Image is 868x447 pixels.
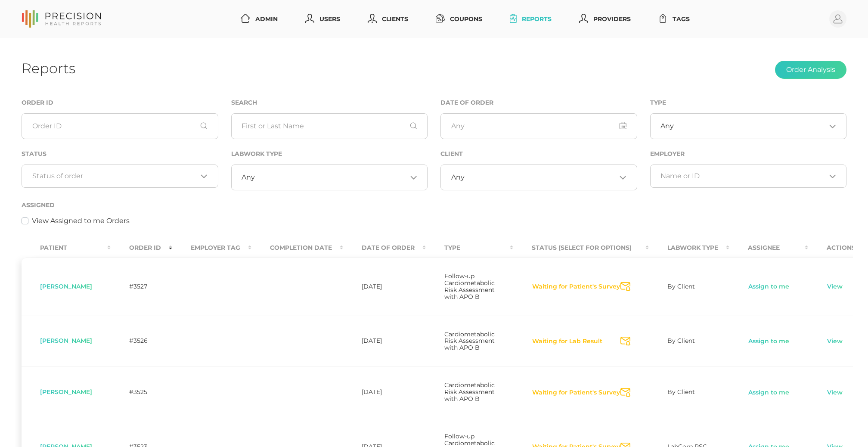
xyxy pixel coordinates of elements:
span: [PERSON_NAME] [40,337,92,345]
label: Client [440,150,463,158]
label: Date of Order [440,99,493,106]
th: Assignee : activate to sort column ascending [729,238,808,258]
th: Order ID : activate to sort column ascending [111,238,172,258]
span: By Client [667,388,695,396]
td: #3526 [111,316,172,367]
a: Clients [364,11,412,27]
a: Admin [237,11,281,27]
th: Employer Tag : activate to sort column ascending [172,238,251,258]
td: [DATE] [343,258,426,316]
th: Completion Date : activate to sort column ascending [251,238,343,258]
div: Search for option [650,113,847,139]
div: Search for option [440,165,637,190]
input: First or Last Name [231,113,428,139]
label: Employer [650,150,685,158]
label: Assigned [22,202,55,209]
td: #3527 [111,258,172,316]
input: Search for option [32,172,198,180]
a: Assign to me [748,282,790,291]
label: Search [231,99,257,106]
td: #3525 [111,366,172,418]
input: Search for option [660,172,826,180]
input: Search for option [674,122,826,130]
button: Order Analysis [775,61,846,79]
a: Users [302,11,344,27]
td: [DATE] [343,316,426,367]
span: [PERSON_NAME] [40,388,92,396]
div: Search for option [650,165,847,188]
label: View Assigned to me Orders [32,216,130,226]
a: Reports [506,11,555,27]
th: Type : activate to sort column ascending [426,238,513,258]
th: Date Of Order : activate to sort column ascending [343,238,426,258]
div: Search for option [22,165,218,188]
svg: Send Notification [620,388,630,397]
button: Waiting for Lab Result [532,337,603,346]
a: Assign to me [748,388,790,397]
div: Search for option [231,165,428,190]
a: View [827,337,843,346]
input: Search for option [255,173,407,182]
button: Waiting for Patient's Survey [532,388,620,397]
span: Cardiometabolic Risk Assessment with APO B [444,381,495,403]
th: Status (Select for Options) : activate to sort column ascending [513,238,649,258]
a: View [827,282,843,291]
span: Any [451,173,465,182]
a: View [827,388,843,397]
span: Any [660,122,674,130]
label: Status [22,150,46,158]
button: Waiting for Patient's Survey [532,282,620,291]
th: Labwork Type : activate to sort column ascending [649,238,729,258]
span: Any [242,173,255,182]
span: [PERSON_NAME] [40,282,92,290]
td: [DATE] [343,366,426,418]
a: Coupons [432,11,486,27]
input: Search for option [465,173,617,182]
svg: Send Notification [620,282,630,291]
input: Order ID [22,113,218,139]
a: Tags [655,11,693,27]
input: Any [440,113,637,139]
span: By Client [667,337,695,345]
label: Order ID [22,99,53,106]
span: By Client [667,282,695,290]
a: Assign to me [748,337,790,346]
span: Follow-up Cardiometabolic Risk Assessment with APO B [444,272,495,301]
span: Cardiometabolic Risk Assessment with APO B [444,330,495,352]
svg: Send Notification [620,337,630,346]
label: Type [650,99,666,106]
a: Providers [576,11,634,27]
label: Labwork Type [231,150,282,158]
h1: Reports [22,60,75,77]
th: Patient : activate to sort column ascending [22,238,111,258]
